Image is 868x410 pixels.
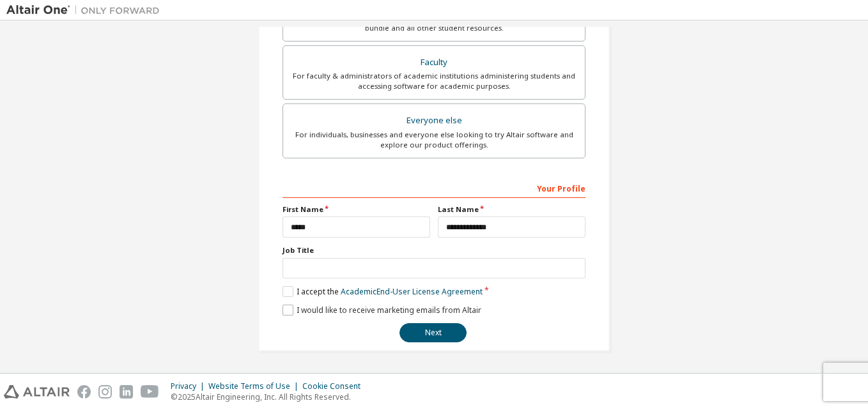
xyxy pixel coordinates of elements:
[399,323,467,342] button: Next
[291,130,577,150] div: For individuals, businesses and everyone else looking to try Altair software and explore our prod...
[438,204,585,215] label: Last Name
[341,286,483,297] a: Academic End-User License Agreement
[4,385,70,399] img: altair_logo.svg
[283,178,585,198] div: Your Profile
[98,385,112,399] img: instagram.svg
[291,71,577,91] div: For faculty & administrators of academic institutions administering students and accessing softwa...
[283,204,430,215] label: First Name
[120,385,133,399] img: linkedin.svg
[171,381,208,391] div: Privacy
[302,381,368,391] div: Cookie Consent
[141,385,159,399] img: youtube.svg
[77,385,91,399] img: facebook.svg
[208,381,302,391] div: Website Terms of Use
[283,245,585,255] label: Job Title
[171,391,368,402] p: © 2025 Altair Engineering, Inc. All Rights Reserved.
[283,286,483,297] label: I accept the
[291,54,577,72] div: Faculty
[6,4,166,17] img: Altair One
[283,305,481,315] label: I would like to receive marketing emails from Altair
[291,112,577,130] div: Everyone else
